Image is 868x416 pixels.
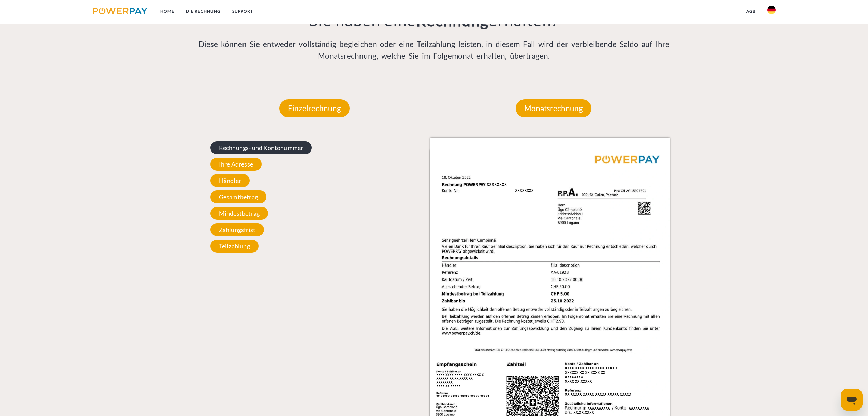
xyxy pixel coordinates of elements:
p: Diese können Sie entweder vollständig begleichen oder eine Teilzahlung leisten, in diesem Fall wi... [195,39,673,62]
span: Mindestbetrag [210,207,268,220]
a: DIE RECHNUNG [180,5,226,17]
b: Rechnung [416,11,489,30]
a: SUPPORT [226,5,259,17]
a: Home [155,5,180,17]
img: de [767,6,776,14]
a: agb [740,5,762,17]
p: Einzelrechnung [279,99,350,118]
span: Rechnungs- und Kontonummer [210,141,312,154]
span: Gesamtbetrag [210,190,266,203]
iframe: Schaltfläche zum Öffnen des Messaging-Fensters [841,389,863,411]
span: Teilzahlung [210,240,259,253]
p: Monatsrechnung [516,99,591,118]
img: logo-powerpay.svg [93,8,148,14]
span: Händler [210,174,250,187]
span: Ihre Adresse [210,158,262,171]
span: Zahlungsfrist [210,223,264,236]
